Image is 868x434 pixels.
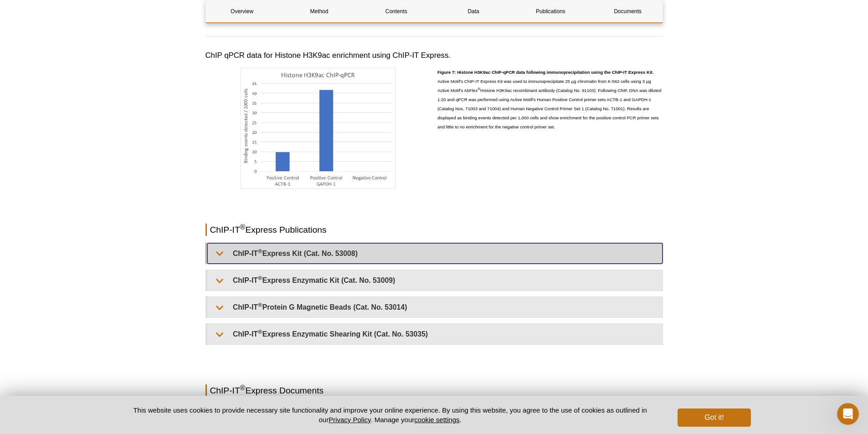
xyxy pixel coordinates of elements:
[207,324,663,344] summary: ChIP-IT®Express Enzymatic Shearing Kit (Cat. No. 53035)
[207,270,663,291] summary: ChIP-IT®Express Enzymatic Kit (Cat. No. 53009)
[329,416,370,424] a: Privacy Policy
[837,403,859,425] iframe: Intercom live chat
[678,408,750,427] button: Got it!
[205,50,663,61] h3: ChIP qPCR data for Histone H3K9ac enrichment using ChIP-IT Express.
[514,0,587,22] a: Publications
[205,224,663,236] h2: ChIP-IT Express Publications
[240,223,246,230] sup: ®
[283,0,355,22] a: Method
[591,0,664,22] a: Documents
[437,0,509,22] a: Data
[437,70,653,75] strong: Figure 7: Histone H3K9ac ChIP-qPCR data following immunoprecipitation using the ChIP-IT Express Kit.
[241,68,395,189] img: ChIP-IT Express ChIP-Seq data.
[206,0,278,22] a: Overview
[118,405,663,424] p: This website uses cookies to provide necessary site functionality and improve your online experie...
[360,0,432,22] a: Contents
[205,384,663,397] h2: ChIP-IT Express Documents
[258,328,262,335] sup: ®
[207,297,663,317] summary: ChIP-IT®Protein G Magnetic Beads (Cat. No. 53014)
[258,275,262,281] sup: ®
[478,87,480,91] sup: ®
[240,384,246,392] sup: ®
[207,243,663,264] summary: ChIP-IT®Express Kit (Cat. No. 53008)
[258,247,262,254] sup: ®
[258,301,262,308] sup: ®
[414,416,459,424] button: cookie settings
[437,68,663,132] p: Active Motif's ChIP-IT Express Kit was used to immunoprecipitate 25 µg chromatin from K-562 cells...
